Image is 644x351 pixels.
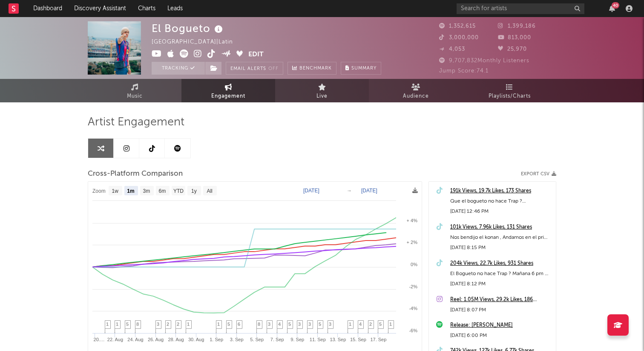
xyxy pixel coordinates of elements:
a: Playlists/Charts [463,79,556,102]
text: [DATE] [303,188,319,194]
span: 5 [288,322,291,327]
a: 191k Views, 19.7k Likes, 173 Shares [450,186,552,196]
span: 3 [298,322,301,327]
em: Off [268,67,279,71]
span: 3 [268,322,270,327]
a: 204k Views, 22.7k Likes, 931 Shares [450,258,552,269]
span: 4,053 [439,46,465,52]
text: + 2% [407,240,418,245]
button: Export CSV [521,171,556,177]
span: 1 [349,322,351,327]
text: Zoom [92,188,106,194]
a: Audience [369,79,463,102]
text: 20.… [94,337,105,342]
a: Benchmark [287,62,336,75]
div: [DATE] 8:15 PM [450,243,552,253]
text: All [207,188,212,194]
span: 1 [217,322,220,327]
text: 3. Sep [230,337,244,342]
span: 5 [379,322,382,327]
text: 1y [191,188,197,194]
span: 1 [106,322,109,327]
span: 8 [136,322,139,327]
text: 6m [159,188,166,194]
text: 22. Aug [107,337,123,342]
span: 1,352,615 [439,23,476,29]
span: Audience [403,91,429,102]
span: Summary [351,66,377,71]
text: -6% [409,328,417,333]
span: 3 [157,322,159,327]
div: El Bogueto [152,21,225,35]
text: 3m [143,188,150,194]
text: 1. Sep [210,337,223,342]
span: 2 [167,322,169,327]
text: 1m [127,188,134,194]
span: 6 [238,322,240,327]
a: Engagement [181,79,275,102]
text: 1w [112,188,119,194]
div: [DATE] 8:07 PM [450,305,552,315]
text: → [347,188,352,194]
span: 1 [389,322,392,327]
div: 40 [612,2,619,9]
button: Tracking [152,62,205,75]
span: 2 [177,322,179,327]
text: + 4% [407,218,418,223]
button: Edit [248,49,264,60]
span: 813,000 [498,35,531,41]
text: 0% [411,262,417,267]
text: 13. Sep [330,337,346,342]
text: -2% [409,284,417,289]
button: Email AlertsOff [226,62,283,75]
button: Summary [341,62,381,75]
button: 40 [609,5,615,12]
span: Playlists/Charts [489,91,531,102]
text: 7. Sep [270,337,284,342]
span: Artist Engagement [88,117,184,128]
div: [DATE] 12:46 PM [450,206,552,217]
div: [GEOGRAPHIC_DATA] | Latin [152,37,243,47]
span: Music [127,91,143,102]
span: 3 [329,322,331,327]
a: Live [275,79,369,102]
a: Reel: 1.05M Views, 29.2k Likes, 186 Comments [450,295,552,305]
div: Que el bogueto no hace Trap ? [PERSON_NAME] yamal 🏆 #bogueto #elbogueto [450,196,552,206]
span: 3,000,000 [439,35,479,41]
text: 28. Aug [168,337,184,342]
div: El Bogueto no hace Trap ? Mañana 6 pm 🇲🇽🌎 Lamine yamal , por todos lados , Haciéndolo diferente ☝... [450,269,552,279]
span: 5 [319,322,321,327]
span: 1 [116,322,118,327]
span: 5 [227,322,230,327]
span: Benchmark [299,64,332,74]
span: 4 [278,322,281,327]
span: Live [316,91,328,102]
text: 30. Aug [188,337,204,342]
div: [DATE] 6:00 PM [450,331,552,341]
text: 24. Aug [127,337,143,342]
span: 2 [369,322,372,327]
text: YTD [173,188,184,194]
span: 3 [308,322,311,327]
div: [DATE] 8:12 PM [450,279,552,289]
span: 8 [258,322,260,327]
text: -4% [409,306,417,311]
div: Nos bendijo el konan , Andamos en el prime 😈 #bogueto #elbogueto #ponchodenigris #konan [450,232,552,243]
span: Cross-Platform Comparison [88,169,183,179]
text: 17. Sep [370,337,386,342]
span: 1 [187,322,190,327]
span: 1,399,186 [498,23,536,29]
a: 101k Views, 7.96k Likes, 131 Shares [450,222,552,232]
span: Engagement [211,91,245,102]
text: 15. Sep [350,337,366,342]
input: Search for artists [457,3,584,14]
text: 9. Sep [290,337,304,342]
a: Music [88,79,181,102]
span: 25,970 [498,46,527,52]
a: Release: [PERSON_NAME] [450,320,552,331]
